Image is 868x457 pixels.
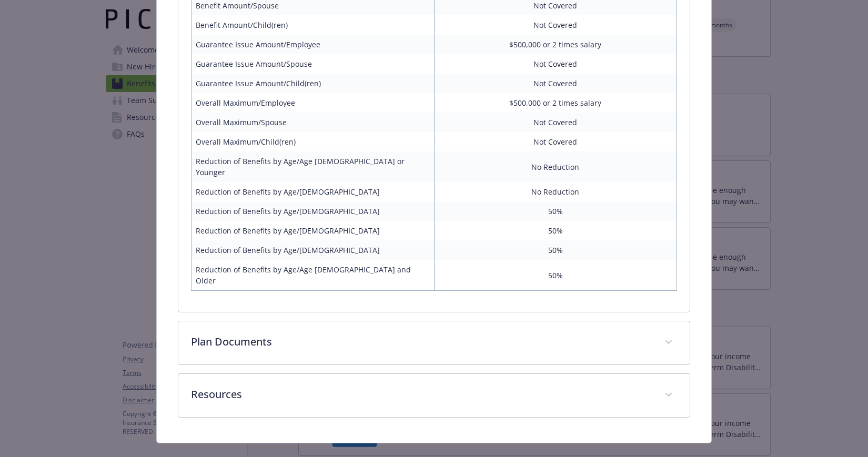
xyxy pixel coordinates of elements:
[434,74,677,93] td: Not Covered
[191,15,435,35] td: Benefit Amount/Child(ren)
[191,132,435,151] td: Overall Maximum/Child(ren)
[191,334,652,350] p: Plan Documents
[434,260,677,291] td: 50%
[434,132,677,151] td: Not Covered
[434,182,677,201] td: No Reduction
[191,35,435,54] td: Guarantee Issue Amount/Employee
[191,260,435,291] td: Reduction of Benefits by Age/Age [DEMOGRAPHIC_DATA] and Older
[191,54,435,74] td: Guarantee Issue Amount/Spouse
[191,240,435,260] td: Reduction of Benefits by Age/[DEMOGRAPHIC_DATA]
[191,201,435,221] td: Reduction of Benefits by Age/[DEMOGRAPHIC_DATA]
[434,201,677,221] td: 50%
[434,54,677,74] td: Not Covered
[178,374,690,417] div: Resources
[434,15,677,35] td: Not Covered
[434,35,677,54] td: $500,000 or 2 times salary
[191,151,435,182] td: Reduction of Benefits by Age/Age [DEMOGRAPHIC_DATA] or Younger
[434,93,677,113] td: $500,000 or 2 times salary
[434,151,677,182] td: No Reduction
[191,182,435,201] td: Reduction of Benefits by Age/[DEMOGRAPHIC_DATA]
[178,321,690,364] div: Plan Documents
[191,113,435,132] td: Overall Maximum/Spouse
[434,240,677,260] td: 50%
[191,387,652,402] p: Resources
[191,74,435,93] td: Guarantee Issue Amount/Child(ren)
[191,93,435,113] td: Overall Maximum/Employee
[191,221,435,240] td: Reduction of Benefits by Age/[DEMOGRAPHIC_DATA]
[434,113,677,132] td: Not Covered
[434,221,677,240] td: 50%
